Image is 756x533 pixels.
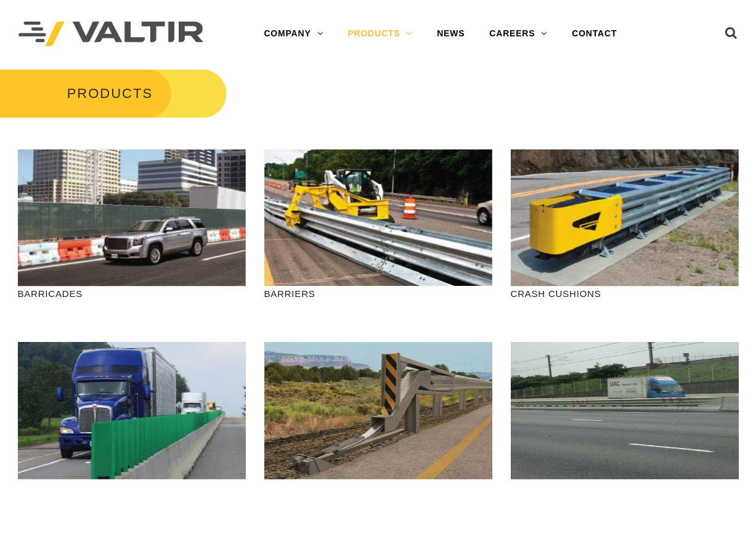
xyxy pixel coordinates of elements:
a: CAREERS [477,22,559,46]
p: BARRIERS [264,287,492,301]
p: CRASH CUSHIONS [511,287,739,301]
p: BARRICADES [18,287,246,301]
img: Valtir [18,22,203,47]
a: NEWS [425,22,477,46]
a: PRODUCTS [335,22,425,46]
a: CONTACT [559,22,629,46]
a: COMPANY [251,22,335,46]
